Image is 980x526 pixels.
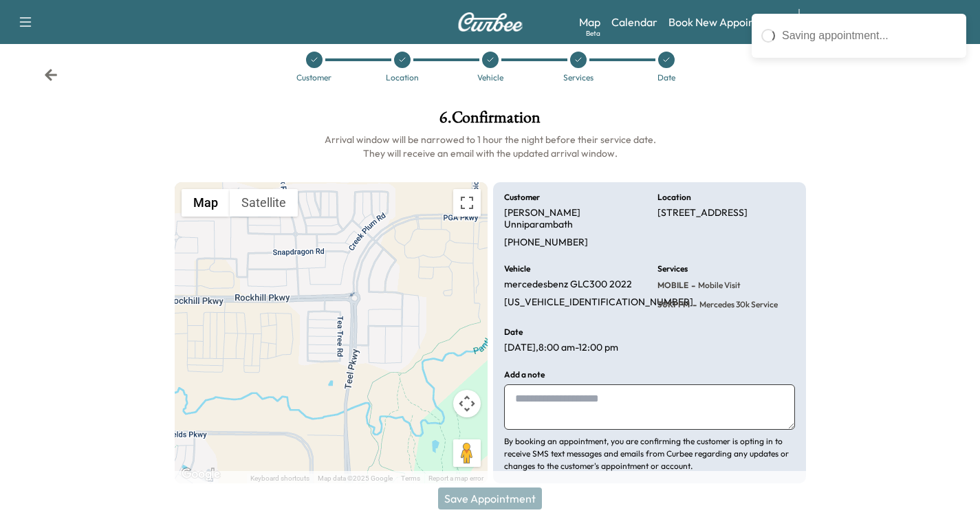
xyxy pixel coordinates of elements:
[657,193,691,201] h6: Location
[504,237,588,249] p: [PHONE_NUMBER]
[504,371,545,379] h6: Add a note
[178,465,224,483] a: Open this area in Google Maps (opens a new window)
[563,74,594,82] div: Services
[504,296,693,309] p: [US_VEHICLE_IDENTIFICATION_NUMBER]
[657,74,675,82] div: Date
[457,12,523,32] img: Curbee Logo
[657,280,688,291] span: MOBILE
[657,265,688,273] h6: Services
[175,133,806,160] h6: Arrival window will be narrowed to 1 hour the night before their service date. They will receive ...
[695,280,741,291] span: Mobile Visit
[697,299,778,310] span: Mercedes 30k Service
[182,189,230,217] button: Show street map
[453,439,481,467] button: Drag Pegman onto the map to open Street View
[504,328,523,336] h6: Date
[230,189,298,217] button: Show satellite imagery
[504,193,540,201] h6: Customer
[504,207,642,231] p: [PERSON_NAME] Unniparambath
[296,74,331,82] div: Customer
[579,14,600,30] a: MapBeta
[453,189,481,217] button: Toggle fullscreen view
[657,299,690,310] span: 30KPPM
[504,342,618,354] p: [DATE] , 8:00 am - 12:00 pm
[782,28,957,44] div: Saving appointment...
[386,74,419,82] div: Location
[586,28,600,39] div: Beta
[175,109,806,133] h1: 6 . Confirmation
[611,14,657,30] a: Calendar
[690,298,697,311] span: -
[504,265,530,273] h6: Vehicle
[688,278,695,292] span: -
[44,68,58,82] div: Back
[453,390,481,417] button: Map camera controls
[504,435,795,472] p: By booking an appointment, you are confirming the customer is opting in to receive SMS text messa...
[504,278,632,291] p: mercedesbenz GLC300 2022
[668,14,785,30] a: Book New Appointment
[477,74,503,82] div: Vehicle
[657,207,748,219] p: [STREET_ADDRESS]
[178,465,224,483] img: Google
